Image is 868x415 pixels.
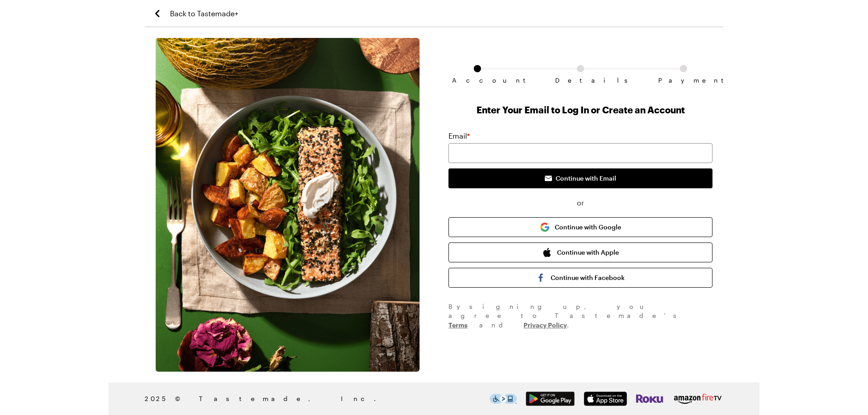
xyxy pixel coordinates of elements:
[672,392,723,406] img: Amazon Fire TV
[526,392,575,406] img: Google Play
[448,65,712,77] ol: Subscription checkout form navigation
[584,392,627,406] img: App Store
[448,268,712,288] button: Continue with Facebook
[448,103,712,116] h1: Enter Your Email to Log In or Create an Account
[555,77,606,84] span: Details
[636,392,663,406] img: Roku
[452,77,503,84] span: Account
[658,77,709,84] span: Payment
[448,217,712,237] button: Continue with Google
[448,197,712,208] span: or
[448,302,712,330] div: By signing up , you agree to Tastemade's and .
[448,320,467,329] a: Terms
[524,320,567,329] a: Privacy Policy
[145,394,490,404] span: 2025 © Tastemade, Inc.
[170,8,238,19] span: Back to Tastemade+
[556,174,616,183] span: Continue with Email
[490,394,517,404] img: This icon serves as a link to download the Level Access assistive technology app for individuals ...
[448,131,470,141] label: Email
[448,242,712,262] button: Continue with Apple
[448,168,712,188] button: Continue with Email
